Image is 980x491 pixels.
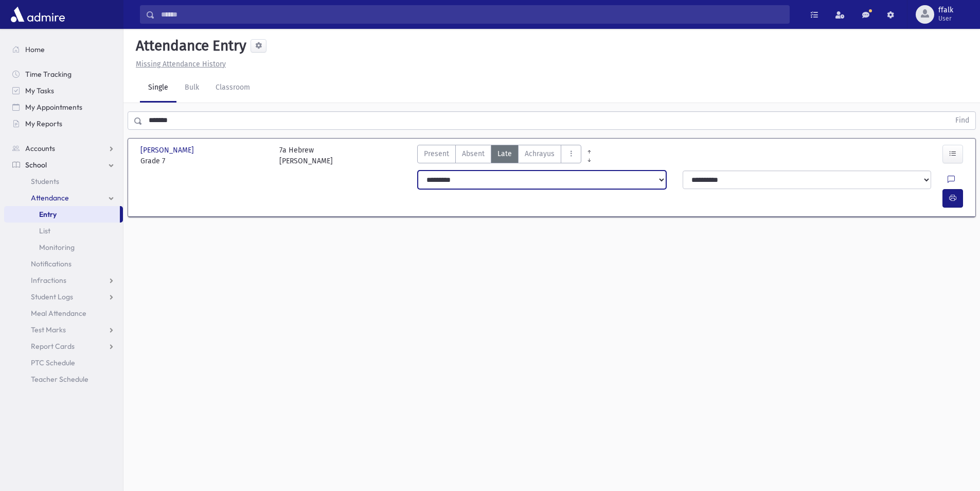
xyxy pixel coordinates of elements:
[4,206,120,223] a: Entry
[39,226,50,235] span: List
[140,74,176,103] a: Single
[31,342,75,351] span: Report Cards
[31,276,66,285] span: Infractions
[4,41,123,58] a: Home
[25,86,54,95] span: My Tasks
[4,82,123,99] a: My Tasks
[31,358,75,367] span: PTC Schedule
[497,148,512,159] span: Late
[140,145,196,156] span: [PERSON_NAME]
[4,354,123,371] a: PTC Schedule
[4,140,123,157] a: Accounts
[462,148,485,159] span: Absent
[424,148,449,159] span: Present
[4,289,123,305] a: Student Logs
[4,272,123,289] a: Infractions
[4,115,123,132] a: My Reports
[4,338,123,354] a: Report Cards
[417,145,581,166] div: AttTypes
[31,309,86,318] span: Meal Attendance
[136,60,226,69] u: Missing Attendance History
[31,325,66,334] span: Test Marks
[25,144,55,153] span: Accounts
[39,210,57,219] span: Entry
[4,173,123,190] a: Students
[25,70,72,79] span: Time Tracking
[25,119,62,128] span: My Reports
[279,145,333,166] div: 7a Hebrew [PERSON_NAME]
[31,292,73,301] span: Student Logs
[140,156,269,166] span: Grade 7
[4,371,123,387] a: Teacher Schedule
[949,112,975,129] button: Find
[8,4,67,25] img: AdmirePro
[207,74,258,103] a: Classroom
[4,66,123,82] a: Time Tracking
[39,243,75,252] span: Monitoring
[4,239,123,256] a: Monitoring
[525,148,555,159] span: Achrayus
[4,157,123,173] a: School
[31,193,69,202] span: Attendance
[4,321,123,338] a: Test Marks
[938,6,953,14] span: ffalk
[132,60,226,69] a: Missing Attendance History
[4,99,123,115] a: My Appointments
[4,190,123,206] a: Attendance
[132,37,246,55] h5: Attendance Entry
[4,256,123,272] a: Notifications
[4,223,123,239] a: List
[4,305,123,321] a: Meal Attendance
[176,74,207,103] a: Bulk
[155,5,789,24] input: Search
[25,103,82,112] span: My Appointments
[938,14,953,23] span: User
[31,375,88,384] span: Teacher Schedule
[31,259,72,268] span: Notifications
[25,45,45,54] span: Home
[25,160,47,170] span: School
[31,177,59,186] span: Students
